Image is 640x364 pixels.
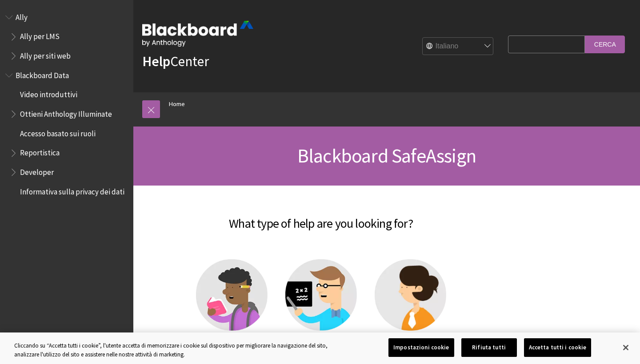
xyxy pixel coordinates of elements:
[16,10,28,22] span: Ally
[461,338,517,357] button: Rifiuta tutti
[16,68,69,80] span: Blackboard Data
[142,52,170,70] strong: Help
[285,259,357,351] a: Instructor help Instructor
[5,10,128,63] nav: Book outline for Anthology Ally Help
[5,68,128,199] nav: Book outline for Anthology Illuminate
[616,338,636,357] button: Chiudi
[20,165,54,177] span: Developer
[388,338,454,357] button: Impostazioni cookie
[375,259,446,351] a: Administrator help Administrator
[423,38,494,55] select: Site Language Selector
[585,36,625,53] input: Cerca
[375,259,446,331] img: Administrator help
[20,29,60,41] span: Ally per LMS
[196,259,268,351] a: Student help Student
[169,99,185,110] a: Home
[20,146,60,158] span: Reportistica
[20,126,96,138] span: Accesso basato sui ruoli
[142,21,253,47] img: Blackboard by Anthology
[196,259,268,331] img: Student help
[297,143,476,168] span: Blackboard SafeAssign
[20,87,77,99] span: Video introduttivi
[20,48,71,60] span: Ally per siti web
[20,107,112,119] span: Ottieni Anthology Illuminate
[524,338,592,357] button: Accetta tutti i cookie
[142,203,500,233] h2: What type of help are you looking for?
[14,341,352,359] div: Cliccando su “Accetta tutti i cookie”, l'utente accetta di memorizzare i cookie sul dispositivo p...
[285,259,357,331] img: Instructor help
[142,52,209,70] a: HelpCenter
[20,184,124,196] span: Informativa sulla privacy dei dati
